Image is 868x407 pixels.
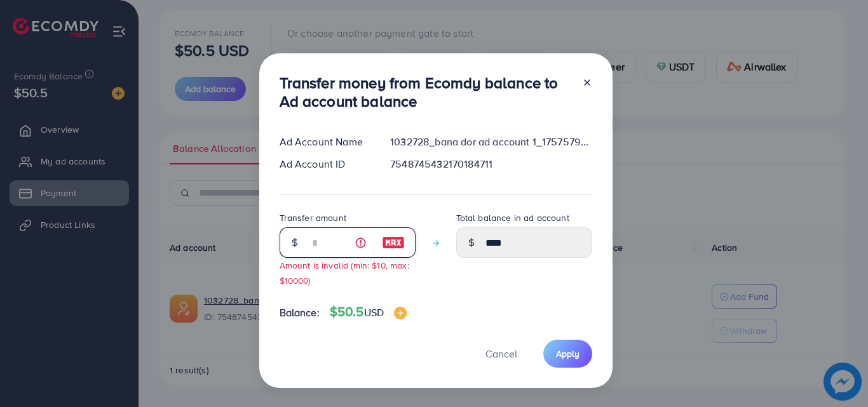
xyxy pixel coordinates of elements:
span: Cancel [485,347,517,361]
div: Ad Account Name [269,135,381,149]
span: USD [364,305,384,319]
div: 7548745432170184711 [380,157,602,171]
img: image [394,307,407,319]
small: Amount is invalid (min: $10, max: $10000) [280,259,409,286]
label: Total balance in ad account [456,211,569,224]
label: Transfer amount [280,211,346,224]
span: Apply [556,347,580,360]
img: image [382,235,405,250]
button: Apply [543,340,592,367]
h3: Transfer money from Ecomdy balance to Ad account balance [280,74,572,110]
button: Cancel [470,340,533,367]
div: Ad Account ID [269,157,381,171]
span: Balance: [280,305,320,320]
div: 1032728_bana dor ad account 1_1757579407255 [380,135,602,149]
h4: $50.5 [330,304,407,320]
